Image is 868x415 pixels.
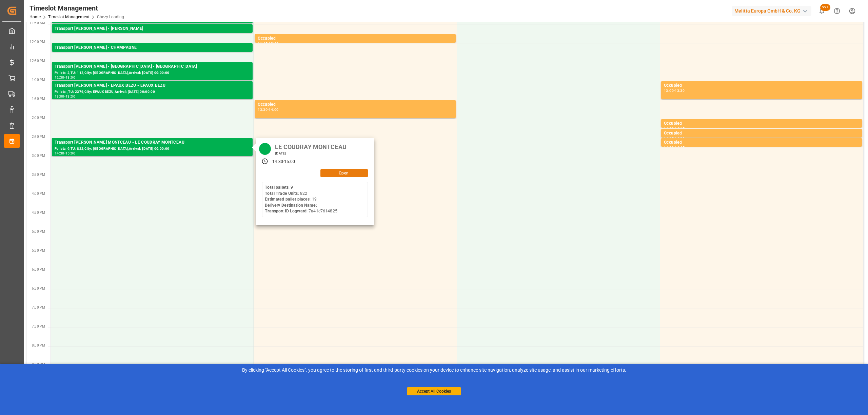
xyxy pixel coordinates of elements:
div: 14:30 [664,146,674,149]
span: 6:30 PM [32,287,45,290]
div: By clicking "Accept All Cookies”, you agree to the storing of first and third-party cookies on yo... [5,367,863,374]
span: 2:00 PM [32,116,45,120]
div: - [64,76,65,79]
div: Occupied [258,35,453,42]
div: Melitta Europa GmbH & Co. KG [732,6,811,16]
span: 4:00 PM [32,192,45,195]
div: Occupied [258,101,453,108]
div: Transport [PERSON_NAME] - [PERSON_NAME] [55,25,250,32]
b: Delivery Destination Name [265,203,316,208]
div: 14:30 [675,137,685,140]
div: Transport [PERSON_NAME] - EPAUX BEZU - EPAUX BEZU [55,82,250,89]
span: 4:30 PM [32,211,45,214]
b: Total pallets [265,185,289,190]
div: 15:00 [284,159,295,165]
div: 14:00 [269,108,278,111]
span: 12:30 PM [29,59,45,63]
div: 14:30 [272,159,283,165]
div: - [674,137,675,140]
div: 14:15 [675,127,685,130]
span: 1:00 PM [32,78,45,82]
div: - [64,95,65,98]
div: Occupied [664,82,859,89]
span: 7:30 PM [32,325,45,328]
div: : 9 : 822 : 19 : : 7a41c7614825 [265,185,337,214]
span: 3:00 PM [32,154,45,158]
div: Occupied [664,139,859,146]
div: Pallets: 3,TU: 148,City: [GEOGRAPHIC_DATA],Arrival: [DATE] 00:00:00 [55,51,250,57]
div: - [268,42,269,45]
span: 6:00 PM [32,268,45,271]
div: 13:00 [664,89,674,92]
button: show 100 new notifications [814,3,829,19]
div: Occupied [664,130,859,137]
button: Accept All Cookies [407,387,461,395]
a: Home [29,15,41,19]
span: 8:30 PM [32,362,45,366]
div: - [283,159,284,165]
a: Timeslot Management [48,15,90,19]
span: 11:30 AM [29,21,45,25]
div: Transport [PERSON_NAME] - [GEOGRAPHIC_DATA] - [GEOGRAPHIC_DATA] [55,63,250,70]
div: 14:15 [664,137,674,140]
button: Melitta Europa GmbH & Co. KG [732,4,814,17]
div: Pallets: ,TU: 2376,City: EPAUX BEZU,Arrival: [DATE] 00:00:00 [55,89,250,95]
div: 13:00 [65,76,75,79]
div: 12:00 [269,42,278,45]
div: - [268,108,269,111]
span: 5:30 PM [32,249,45,252]
div: 13:00 [55,95,64,98]
div: Pallets: 2,TU: 112,City: [GEOGRAPHIC_DATA],Arrival: [DATE] 00:00:00 [55,70,250,76]
div: Occupied [664,120,859,127]
div: Transport [PERSON_NAME] MONTCEAU - LE COUDRAY MONTCEAU [55,139,250,146]
button: Help Center [829,3,845,19]
div: 13:30 [65,95,75,98]
span: 8:00 PM [32,344,45,347]
div: LE COUDRAY MONTCEAU [273,141,349,151]
button: Open [320,169,368,177]
div: 13:30 [675,89,685,92]
div: 15:00 [65,152,75,155]
b: Estimated pallet places [265,197,310,202]
div: - [64,152,65,155]
span: 5:00 PM [32,230,45,233]
div: 13:30 [258,108,268,111]
span: 3:30 PM [32,173,45,177]
b: Total Trade Units [265,191,298,196]
div: - [674,89,675,92]
div: Transport [PERSON_NAME] - CHAMPAGNE [55,44,250,51]
span: 99+ [820,4,830,11]
b: Transport ID Logward [265,209,307,213]
div: Pallets: ,TU: 100,City: [GEOGRAPHIC_DATA],Arrival: [DATE] 00:00:00 [55,32,250,38]
div: - [674,127,675,130]
div: 14:00 [664,127,674,130]
div: [DATE] [273,151,349,156]
span: 2:30 PM [32,135,45,139]
div: - [674,146,675,149]
span: 7:00 PM [32,306,45,309]
div: 14:30 [55,152,64,155]
div: 11:45 [258,42,268,45]
div: Pallets: 9,TU: 822,City: [GEOGRAPHIC_DATA],Arrival: [DATE] 00:00:00 [55,146,250,152]
div: Timeslot Management [29,3,124,13]
div: 12:30 [55,76,64,79]
div: 14:45 [675,146,685,149]
span: 12:00 PM [29,40,45,44]
span: 1:30 PM [32,97,45,101]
